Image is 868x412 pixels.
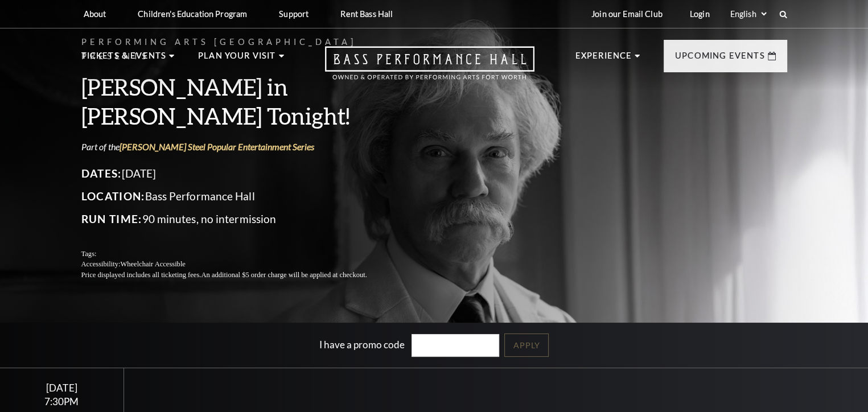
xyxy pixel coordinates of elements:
[81,167,122,180] span: Dates:
[81,259,394,270] p: Accessibility:
[675,49,765,69] p: Upcoming Events
[81,72,394,130] h3: [PERSON_NAME] in [PERSON_NAME] Tonight!
[279,9,308,19] p: Support
[340,9,393,19] p: Rent Bass Hall
[198,49,276,69] p: Plan Your Visit
[81,210,394,228] p: 90 minutes, no intermission
[84,9,106,19] p: About
[81,164,394,183] p: [DATE]
[81,141,394,153] p: Part of the
[138,9,247,19] p: Children's Education Program
[81,270,394,281] p: Price displayed includes all ticketing fees.
[81,189,145,203] span: Location:
[14,397,110,406] div: 7:30PM
[81,49,167,69] p: Tickets & Events
[319,338,405,350] label: I have a promo code
[81,249,394,259] p: Tags:
[120,141,314,152] a: [PERSON_NAME] Steel Popular Entertainment Series
[575,49,632,69] p: Experience
[201,271,367,279] span: An additional $5 order charge will be applied at checkout.
[81,212,142,225] span: Run Time:
[728,9,768,19] select: Select:
[120,260,185,268] span: Wheelchair Accessible
[14,382,110,394] div: [DATE]
[81,187,394,205] p: Bass Performance Hall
